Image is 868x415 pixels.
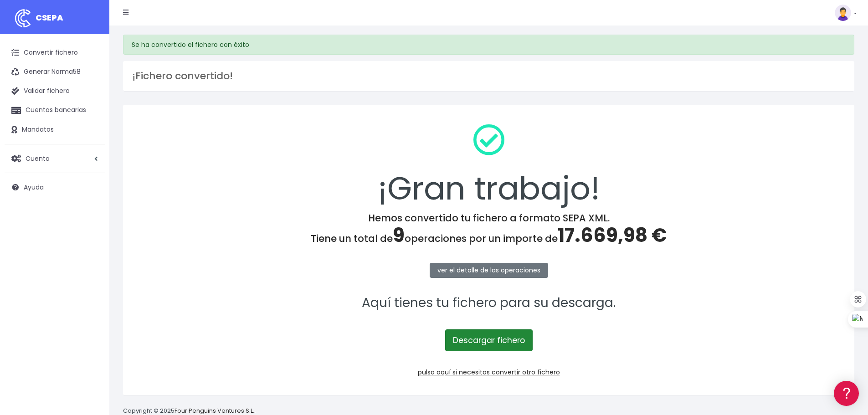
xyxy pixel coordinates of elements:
[36,12,63,23] span: CSEPA
[9,101,173,109] div: Convertir ficheros
[9,158,173,172] a: Perfiles de empresas
[132,70,845,82] h3: ¡Fichero convertido!
[5,62,105,82] a: Generar Norma58
[393,222,405,249] span: 9
[11,7,34,30] img: logo
[9,63,173,72] div: Información general
[9,115,173,129] a: Formatos
[9,233,173,247] a: API
[26,154,50,163] span: Cuenta
[835,5,851,21] img: profile
[445,329,533,351] a: Descargar fichero
[9,181,173,190] div: Facturación
[418,368,560,377] a: pulsa aquí si necesitas convertir otro fichero
[175,406,254,415] a: Four Penguins Ventures S.L.
[135,212,842,247] h4: Hemos convertido tu fichero a formato SEPA XML. Tiene un total de operaciones por un importe de
[5,178,105,197] a: Ayuda
[5,43,105,62] a: Convertir fichero
[430,263,548,278] a: ver el detalle de las operaciones
[9,195,173,210] a: General
[5,82,105,101] a: Validar fichero
[5,101,105,120] a: Cuentas bancarias
[9,129,173,143] a: Problemas habituales
[5,149,105,168] a: Cuenta
[5,120,105,139] a: Mandatos
[9,244,173,260] button: Contáctanos
[123,35,854,55] div: Se ha convertido el fichero con éxito
[125,262,175,271] a: POWERED BY ENCHANT
[24,183,44,192] span: Ayuda
[135,293,842,313] p: Aquí tienes tu fichero para su descarga.
[9,143,173,158] a: Videotutoriales
[135,117,842,212] div: ¡Gran trabajo!
[558,222,667,249] span: 17.669,98 €
[9,77,173,92] a: Información general
[9,219,173,227] div: Programadores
